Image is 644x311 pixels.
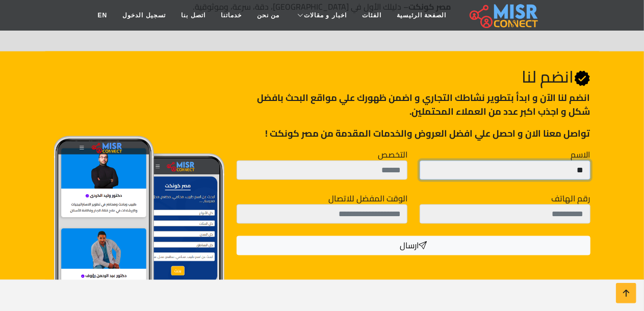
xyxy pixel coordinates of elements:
p: تواصل معنا الان و احصل علي افضل العروض والخدمات المقدمة من مصر كونكت ! [237,126,590,140]
a: الصفحة الرئيسية [389,6,454,25]
img: Join Misr Connect [54,136,225,296]
a: اخبار و مقالات [287,6,354,25]
a: تسجيل الدخول [115,6,173,25]
svg: Verified account [574,70,590,87]
label: رقم الهاتف [552,192,590,204]
label: الاسم [571,148,590,161]
a: من نحن [249,6,287,25]
label: الوقت المفضل للاتصال [328,192,407,204]
a: EN [90,6,115,25]
h2: انضم لنا [237,67,590,87]
a: الفئات [354,6,389,25]
span: اخبار و مقالات [304,11,347,20]
a: اتصل بنا [174,6,213,25]
a: خدماتنا [213,6,249,25]
label: التخصص [378,148,407,161]
img: main.misr_connect [470,3,538,28]
button: ارسال [237,236,590,255]
p: انضم لنا اﻵن و ابدأ بتطوير نشاطك التجاري و اضمن ظهورك علي مواقع البحث بافضل شكل و اجذب اكبر عدد م... [237,91,590,118]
